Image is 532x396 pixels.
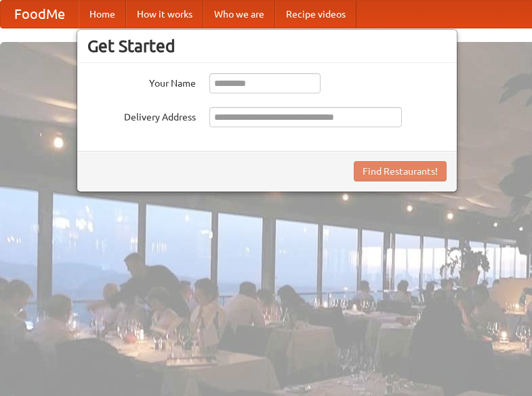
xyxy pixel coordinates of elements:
[87,107,196,124] label: Delivery Address
[87,36,447,56] h3: Get Started
[1,1,79,28] a: FoodMe
[354,161,447,181] button: Find Restaurants!
[79,1,126,28] a: Home
[275,1,356,28] a: Recipe videos
[87,73,196,90] label: Your Name
[203,1,275,28] a: Who we are
[126,1,203,28] a: How it works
